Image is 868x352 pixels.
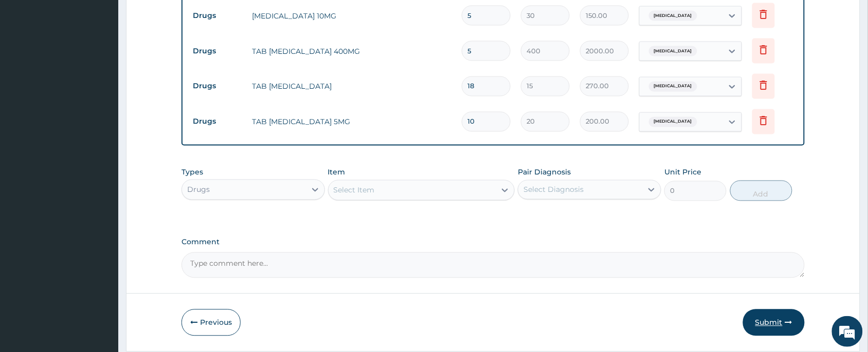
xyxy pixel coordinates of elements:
[649,11,697,21] span: [MEDICAL_DATA]
[188,42,247,61] td: Drugs
[60,109,142,212] span: We're online!
[334,185,375,195] div: Select Item
[743,309,805,336] button: Submit
[649,46,697,56] span: [MEDICAL_DATA]
[518,167,571,178] label: Pair Diagnosis
[649,82,697,92] span: [MEDICAL_DATA]
[523,185,584,195] div: Select Diagnosis
[188,6,247,25] td: Drugs
[19,51,42,77] img: d_794563401_company_1708531726252_794563401
[328,167,346,178] label: Item
[730,181,792,201] button: Add
[187,185,210,195] div: Drugs
[182,168,203,177] label: Types
[169,5,193,30] div: Minimize live chat window
[5,239,196,275] textarea: Type your message and hit 'Enter'
[188,77,247,96] td: Drugs
[247,112,457,132] td: TAB [MEDICAL_DATA] 5MG
[247,76,457,97] td: TAB [MEDICAL_DATA]
[182,309,241,336] button: Previous
[182,238,805,247] label: Comment
[247,41,457,62] td: TAB [MEDICAL_DATA] 400MG
[247,6,457,26] td: [MEDICAL_DATA] 10MG
[53,57,173,71] div: Chat with us now
[188,112,247,131] td: Drugs
[664,167,701,178] label: Unit Price
[649,117,697,127] span: [MEDICAL_DATA]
